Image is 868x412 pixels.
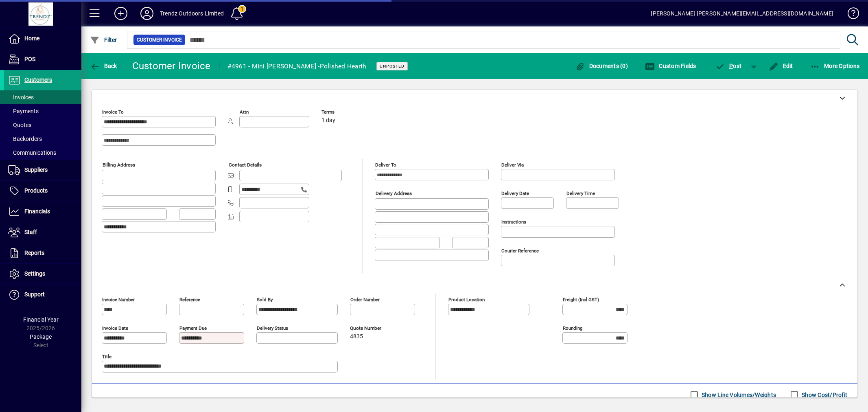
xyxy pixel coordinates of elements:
[501,248,539,254] mat-label: Courier Reference
[643,59,698,73] button: Custom Fields
[102,354,112,359] mat-label: Title
[350,333,363,340] span: 4835
[800,391,847,399] label: Show Cost/Profit
[4,28,81,49] a: Home
[90,37,117,43] span: Filter
[88,33,119,47] button: Filter
[375,162,396,168] mat-label: Deliver To
[23,316,59,323] span: Financial Year
[8,122,31,128] span: Quotes
[24,56,35,62] span: POS
[24,291,45,298] span: Support
[645,63,696,69] span: Custom Fields
[102,297,135,302] mat-label: Invoice number
[81,59,126,73] app-page-header-button: Back
[257,297,273,302] mat-label: Sold by
[321,117,335,124] span: 1 day
[24,270,45,277] span: Settings
[808,59,862,73] button: More Options
[227,60,367,73] div: #4961 - Mini [PERSON_NAME] -Polished Hearth
[240,109,249,115] mat-label: Attn
[501,162,524,168] mat-label: Deliver via
[4,202,81,222] a: Financials
[769,63,793,69] span: Edit
[24,77,52,83] span: Customers
[132,59,211,72] div: Customer Invoice
[24,187,48,194] span: Products
[350,326,399,331] span: Quote number
[4,264,81,284] a: Settings
[8,94,34,101] span: Invoices
[8,136,42,142] span: Backorders
[160,7,224,20] div: Trendz Outdoors Limited
[4,181,81,201] a: Products
[4,243,81,263] a: Reports
[350,297,380,302] mat-label: Order number
[4,160,81,180] a: Suppliers
[179,325,207,331] mat-label: Payment due
[88,59,119,73] button: Back
[4,104,81,118] a: Payments
[4,146,81,160] a: Communications
[8,108,39,114] span: Payments
[842,2,858,28] a: Knowledge Base
[573,59,630,73] button: Documents (0)
[24,229,37,235] span: Staff
[30,333,52,340] span: Package
[711,59,746,73] button: Post
[4,222,81,243] a: Staff
[4,132,81,146] a: Backorders
[501,191,529,196] mat-label: Delivery date
[24,208,50,215] span: Financials
[380,64,404,69] span: Unposted
[729,63,733,69] span: P
[108,6,134,21] button: Add
[134,6,160,21] button: Profile
[90,63,117,69] span: Back
[102,325,128,331] mat-label: Invoice date
[575,63,628,69] span: Documents (0)
[448,297,485,302] mat-label: Product location
[4,118,81,132] a: Quotes
[767,59,795,73] button: Edit
[651,7,833,20] div: [PERSON_NAME] [PERSON_NAME][EMAIL_ADDRESS][DOMAIN_NAME]
[4,285,81,305] a: Support
[4,49,81,70] a: POS
[810,63,860,69] span: More Options
[179,297,200,302] mat-label: Reference
[24,250,44,256] span: Reports
[700,391,776,399] label: Show Line Volumes/Weights
[321,110,370,115] span: Terms
[24,167,48,173] span: Suppliers
[715,63,742,69] span: ost
[102,109,124,115] mat-label: Invoice To
[8,149,56,156] span: Communications
[501,219,526,225] mat-label: Instructions
[4,90,81,104] a: Invoices
[563,297,599,302] mat-label: Freight (incl GST)
[257,325,288,331] mat-label: Delivery status
[137,36,182,44] span: Customer Invoice
[566,191,595,196] mat-label: Delivery time
[563,325,582,331] mat-label: Rounding
[24,35,39,42] span: Home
